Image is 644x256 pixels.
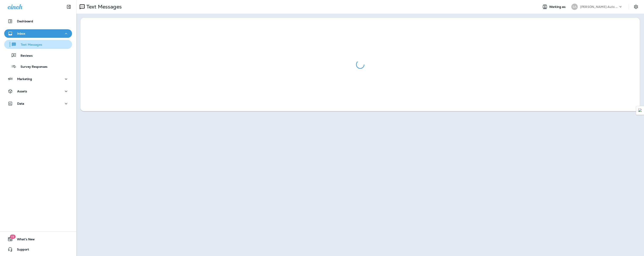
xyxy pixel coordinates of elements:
[13,238,35,243] span: What's New
[4,99,72,108] button: Data
[4,40,72,49] button: Text Messages
[16,65,47,69] p: Survey Responses
[4,235,72,243] button: 19What's New
[10,235,15,239] span: 19
[580,5,618,8] p: [PERSON_NAME] Auto Service & Tire Pros
[549,5,567,9] span: Working as:
[4,29,72,38] button: Inbox
[85,4,122,10] p: Text Messages
[17,77,32,81] p: Marketing
[17,102,24,105] p: Data
[4,17,72,25] button: Dashboard
[17,32,25,35] p: Inbox
[4,62,72,71] button: Survey Responses
[63,3,75,11] button: Collapse Sidebar
[4,87,72,96] button: Assets
[632,3,640,11] button: Settings
[4,245,72,254] button: Support
[638,108,642,112] img: Detect Auto
[17,90,27,93] p: Assets
[16,54,33,58] p: Reviews
[17,20,33,23] p: Dashboard
[17,43,42,47] p: Text Messages
[4,75,72,83] button: Marketing
[13,248,29,253] span: Support
[571,4,578,10] div: SA
[4,51,72,60] button: Reviews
